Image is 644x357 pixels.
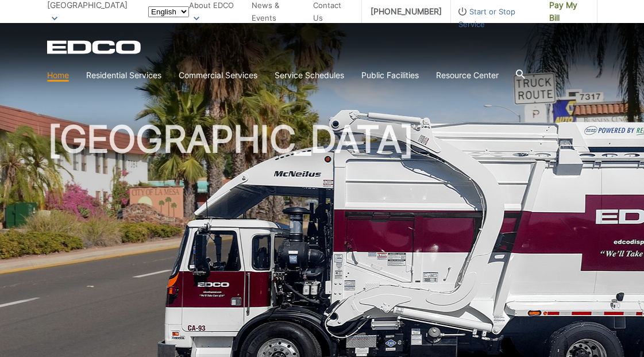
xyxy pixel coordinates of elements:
a: Public Facilities [361,69,419,82]
select: Select a language [148,6,189,17]
a: Service Schedules [275,69,344,82]
a: EDCD logo. Return to the homepage. [47,40,142,54]
a: Residential Services [86,69,161,82]
a: Commercial Services [179,69,257,82]
a: Resource Center [436,69,499,82]
a: Home [47,69,69,82]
